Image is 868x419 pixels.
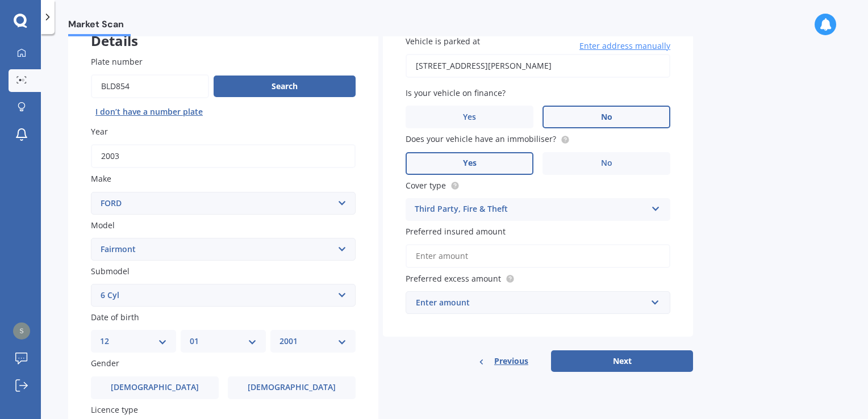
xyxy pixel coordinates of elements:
span: Gender [91,358,119,369]
span: Model [91,220,115,231]
span: [DEMOGRAPHIC_DATA] [248,383,336,392]
input: Enter address [406,54,670,78]
span: Date of birth [91,312,139,322]
span: Yes [463,112,476,122]
span: Preferred excess amount [406,273,501,284]
button: I don’t have a number plate [91,103,207,121]
span: Submodel [91,266,130,276]
span: Preferred insured amount [406,226,506,237]
button: Search [214,76,356,97]
img: 9ebb6342b92e7dceeab89fee0aa4f522 [13,322,30,340]
span: [DEMOGRAPHIC_DATA] [111,383,199,392]
span: Cover type [406,180,446,191]
span: Market Scan [68,19,131,34]
div: Third Party, Fire & Theft [415,203,646,216]
span: Vehicle is parked at [406,36,480,47]
span: Licence type [91,404,138,415]
span: Make [91,174,111,185]
button: Next [551,350,693,372]
span: Yes [463,158,477,168]
input: Enter amount [406,244,670,268]
span: Year [91,126,108,137]
div: Enter amount [416,296,646,309]
span: Plate number [91,56,143,67]
span: Previous [494,353,528,370]
span: No [601,158,612,168]
span: Does your vehicle have an immobiliser? [406,134,556,145]
input: YYYY [91,144,356,168]
span: Enter address manually [579,40,670,52]
span: No [601,112,612,122]
span: Is your vehicle on finance? [406,87,506,98]
input: Enter plate number [91,74,209,98]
